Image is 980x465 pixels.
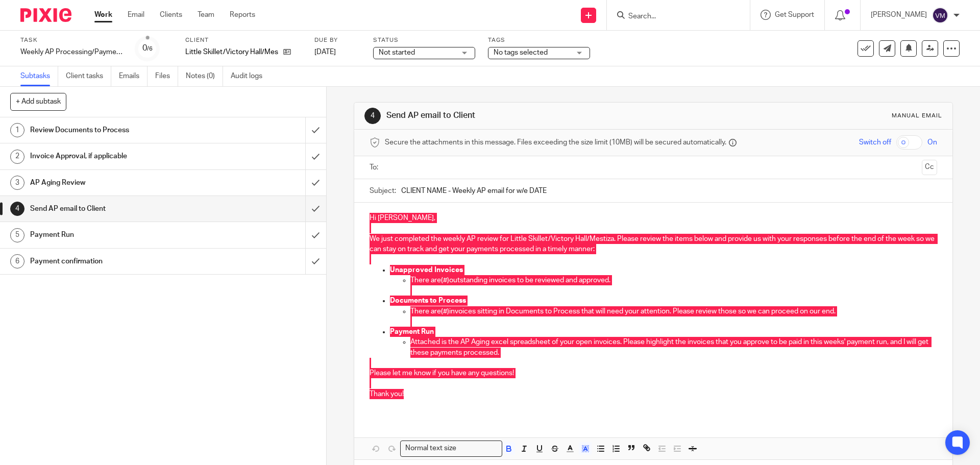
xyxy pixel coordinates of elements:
[390,328,434,335] strong: Payment Run
[155,66,178,86] a: Files
[30,254,207,269] h1: Payment confirmation
[20,66,58,86] a: Subtasks
[30,149,207,164] h1: Invoice Approval, if applicable
[30,201,207,216] h1: Send AP email to Client
[119,66,148,86] a: Emails
[871,10,927,20] p: [PERSON_NAME]
[459,443,496,454] input: Search for option
[142,42,153,54] div: 0
[441,308,449,315] span: (#)
[10,202,24,216] div: 4
[364,108,381,124] div: 4
[400,440,502,456] div: Search for option
[627,12,719,21] input: Search
[403,443,458,454] span: Normal text size
[20,36,122,44] label: Task
[922,160,937,175] button: Cc
[892,112,942,120] div: Manual email
[10,228,24,242] div: 5
[370,234,937,255] p: We just completed the weekly AP review for Little Skillet/Victory Hall/Mestiza. Please review the...
[185,47,278,57] p: Little Skillet/Victory Hall/Mestiza
[198,10,214,20] a: Team
[160,10,182,20] a: Clients
[10,176,24,190] div: 3
[494,49,548,56] span: No tags selected
[379,49,415,56] span: Not started
[10,150,24,164] div: 2
[30,175,207,190] h1: AP Aging Review
[66,66,111,86] a: Client tasks
[932,7,948,23] img: svg%3E
[20,8,71,22] img: Pixie
[927,137,937,148] span: On
[10,93,66,110] button: + Add subtask
[386,110,675,121] h1: Send AP email to Client
[20,47,122,57] div: Weekly AP Processing/Payment
[488,36,590,44] label: Tags
[859,137,891,148] span: Switch off
[230,10,255,20] a: Reports
[370,358,937,379] p: Please let me know if you have any questions!
[410,337,937,358] p: Attached is the AP Aging excel spreadsheet of your open invoices. Please highlight the invoices t...
[370,213,937,223] p: Hi [PERSON_NAME],
[231,66,270,86] a: Audit logs
[10,123,24,137] div: 1
[185,36,302,44] label: Client
[186,66,223,86] a: Notes (0)
[94,10,112,20] a: Work
[441,277,449,284] span: (#)
[30,227,207,242] h1: Payment Run
[147,46,153,52] small: /6
[410,306,937,316] p: There are invoices sitting in Documents to Process that will need your attention. Please review t...
[314,48,336,56] span: [DATE]
[390,297,466,304] strong: Documents to Process
[775,11,814,18] span: Get Support
[373,36,475,44] label: Status
[10,254,24,268] div: 6
[370,162,381,173] label: To:
[370,186,396,196] label: Subject:
[385,137,726,148] span: Secure the attachments in this message. Files exceeding the size limit (10MB) will be secured aut...
[370,389,937,399] p: Thank you!
[410,275,937,285] p: There are outstanding invoices to be reviewed and approved.
[390,266,463,274] strong: Unapproved Invoices
[30,123,207,138] h1: Review Documents to Process
[314,36,360,44] label: Due by
[128,10,144,20] a: Email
